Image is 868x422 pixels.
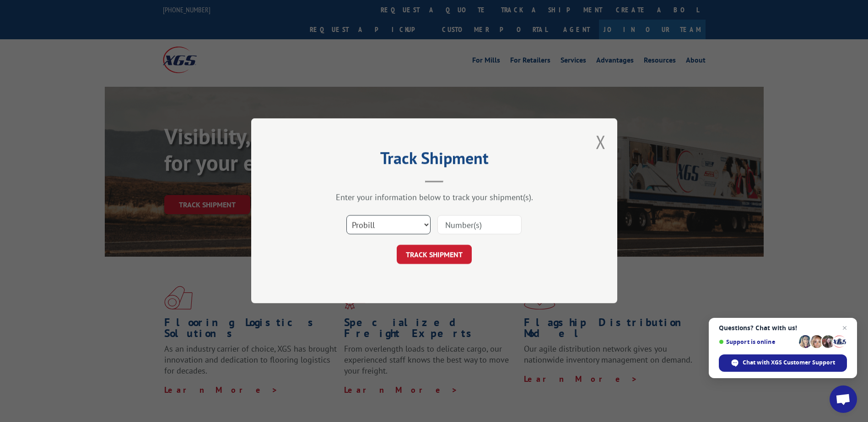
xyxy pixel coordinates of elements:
div: Chat with XGS Customer Support [719,354,847,372]
span: Support is online [719,338,796,345]
button: TRACK SHIPMENT [397,245,472,264]
span: Close chat [839,322,850,333]
input: Number(s) [437,216,522,235]
div: Open chat [830,385,857,413]
h2: Track Shipment [297,152,571,169]
button: Close modal [596,130,606,154]
div: Enter your information below to track your shipment(s). [297,192,571,203]
span: Questions? Chat with us! [719,324,847,332]
span: Chat with XGS Customer Support [743,359,835,367]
